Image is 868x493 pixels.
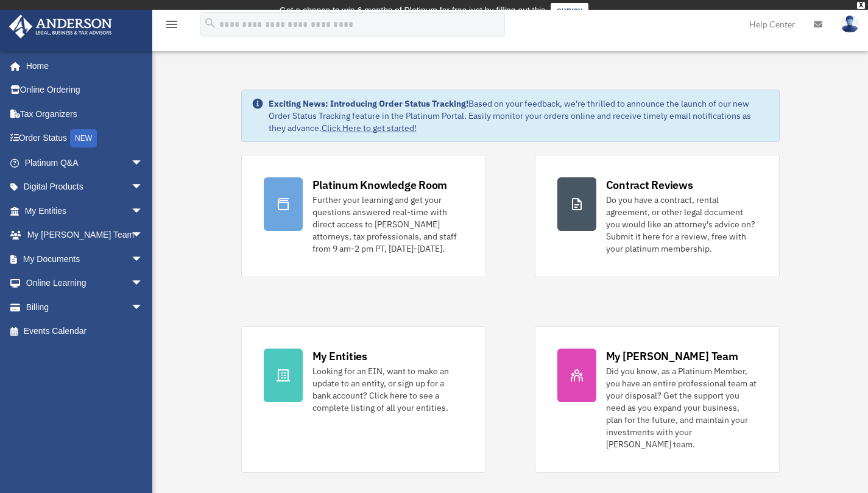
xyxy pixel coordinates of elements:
strong: Exciting News: Introducing Order Status Tracking! [269,98,468,109]
div: Based on your feedback, we're thrilled to announce the launch of our new Order Status Tracking fe... [269,98,769,134]
a: Order StatusNEW [9,126,161,151]
div: My [PERSON_NAME] Team [606,349,738,364]
div: Further your learning and get your questions answered real-time with direct access to [PERSON_NAM... [312,194,464,255]
a: My Entitiesarrow_drop_down [9,199,161,223]
div: Get a chance to win 6 months of Platinum for free just by filling out this [280,3,546,18]
i: search [203,16,217,30]
span: arrow_drop_down [131,295,155,320]
div: My Entities [312,349,367,364]
span: arrow_drop_down [131,175,155,200]
a: Online Learningarrow_drop_down [9,271,161,296]
span: arrow_drop_down [131,151,155,176]
span: arrow_drop_down [131,247,155,272]
a: Billingarrow_drop_down [9,295,161,319]
a: My Entities Looking for an EIN, want to make an update to an entity, or sign up for a bank accoun... [241,326,486,473]
i: menu [164,17,179,32]
span: arrow_drop_down [131,199,155,224]
div: Do you have a contract, rental agreement, or other legal document you would like an attorney's ad... [606,194,757,255]
span: arrow_drop_down [131,223,155,248]
div: Contract Reviews [606,177,693,193]
a: My Documentsarrow_drop_down [9,247,161,271]
img: Anderson Advisors Platinum Portal [5,15,116,38]
a: Platinum Knowledge Room Further your learning and get your questions answered real-time with dire... [241,155,486,277]
a: menu [164,21,179,32]
span: arrow_drop_down [131,271,155,296]
a: My [PERSON_NAME] Team Did you know, as a Platinum Member, you have an entire professional team at... [535,326,780,473]
img: User Pic [841,15,859,33]
a: Home [9,54,155,78]
a: My [PERSON_NAME] Teamarrow_drop_down [9,223,161,247]
a: Digital Productsarrow_drop_down [9,175,161,199]
a: Click Here to get started! [322,122,417,133]
div: NEW [70,129,97,147]
div: Did you know, as a Platinum Member, you have an entire professional team at your disposal? Get th... [606,365,757,450]
a: survey [551,3,588,18]
div: close [857,2,865,9]
div: Looking for an EIN, want to make an update to an entity, or sign up for a bank account? Click her... [312,365,464,414]
a: Online Ordering [9,78,161,102]
a: Events Calendar [9,319,161,344]
a: Platinum Q&Aarrow_drop_down [9,151,161,175]
a: Contract Reviews Do you have a contract, rental agreement, or other legal document you would like... [535,155,780,277]
a: Tax Organizers [9,102,161,126]
div: Platinum Knowledge Room [312,177,448,193]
